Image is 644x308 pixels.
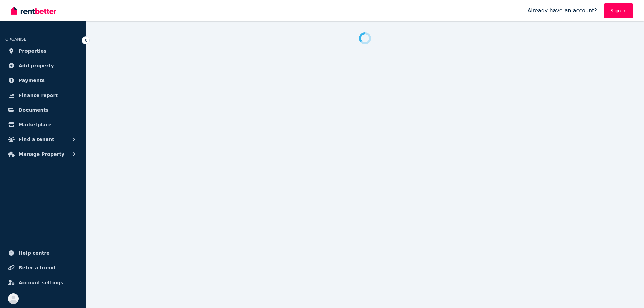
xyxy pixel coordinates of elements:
span: Account settings [19,279,63,287]
span: Add property [19,62,54,70]
a: Account settings [5,276,80,289]
span: Marketplace [19,121,51,129]
a: Properties [5,44,80,58]
span: Payments [19,76,45,84]
span: Already have an account? [527,7,597,15]
span: Properties [19,47,47,55]
span: Find a tenant [19,135,54,143]
img: RentBetter [11,6,56,16]
a: Documents [5,103,80,117]
a: Add property [5,59,80,72]
a: Sign In [604,3,633,18]
a: Payments [5,74,80,87]
a: Finance report [5,88,80,102]
a: Help centre [5,246,80,260]
span: Help centre [19,249,50,257]
button: Manage Property [5,147,80,161]
button: Find a tenant [5,133,80,146]
span: Documents [19,106,49,114]
span: Finance report [19,91,58,99]
a: Refer a friend [5,261,80,274]
span: ORGANISE [5,37,26,42]
span: Manage Property [19,150,64,158]
a: Marketplace [5,118,80,131]
span: Refer a friend [19,264,55,272]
